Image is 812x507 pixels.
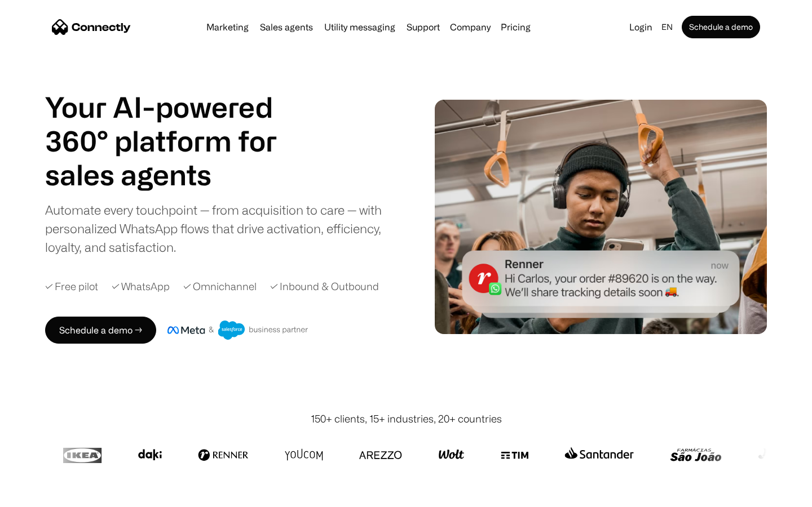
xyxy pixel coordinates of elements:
[270,279,379,294] div: ✓ Inbound & Outbound
[112,279,170,294] div: ✓ WhatsApp
[45,158,304,192] h1: sales agents
[183,279,257,294] div: ✓ Omnichannel
[625,19,657,35] a: Login
[450,19,491,35] div: Company
[402,23,444,32] a: Support
[45,279,98,294] div: ✓ Free pilot
[311,411,502,426] div: 150+ clients, 15+ industries, 20+ countries
[202,23,253,32] a: Marketing
[496,23,535,32] a: Pricing
[320,23,400,32] a: Utility messaging
[45,201,400,256] div: Automate every touchpoint — from acquisition to care — with personalized WhatsApp flows that driv...
[167,321,308,340] img: Meta and Salesforce business partner badge.
[23,487,68,503] ul: Language list
[682,16,760,38] a: Schedule a demo
[255,23,317,32] a: Sales agents
[661,19,673,35] div: en
[45,90,304,158] h1: Your AI-powered 360° platform for
[45,317,156,344] a: Schedule a demo →
[11,486,68,503] aside: Language selected: English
